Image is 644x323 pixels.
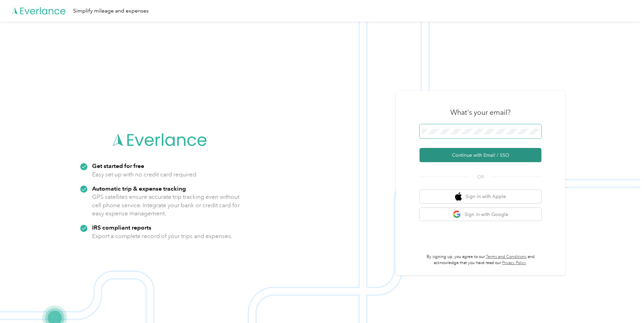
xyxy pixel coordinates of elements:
[469,173,492,180] span: OR
[73,7,149,15] div: Simplify mileage and expenses
[92,232,232,240] p: Export a complete record of your trips and expenses.
[92,185,186,192] strong: Automatic trip & expense tracking
[92,224,151,231] strong: IRS compliant reports
[92,170,196,179] p: Easy set up with no credit card required
[420,254,541,266] p: By signing up, you agree to our and acknowledge that you have read our .
[450,108,511,117] h3: What's your email?
[453,210,461,219] img: google logo
[420,190,541,203] button: apple logoSign in with Apple
[420,208,541,221] button: google logoSign in with Google
[502,260,526,265] a: Privacy Policy
[92,162,144,169] strong: Get started for free
[455,192,462,201] img: apple logo
[92,193,240,218] p: GPS satellites ensure accurate trip tracking even without cell phone service. Integrate your bank...
[486,254,527,259] a: Terms and Conditions
[420,148,541,162] button: Continue with Email / SSO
